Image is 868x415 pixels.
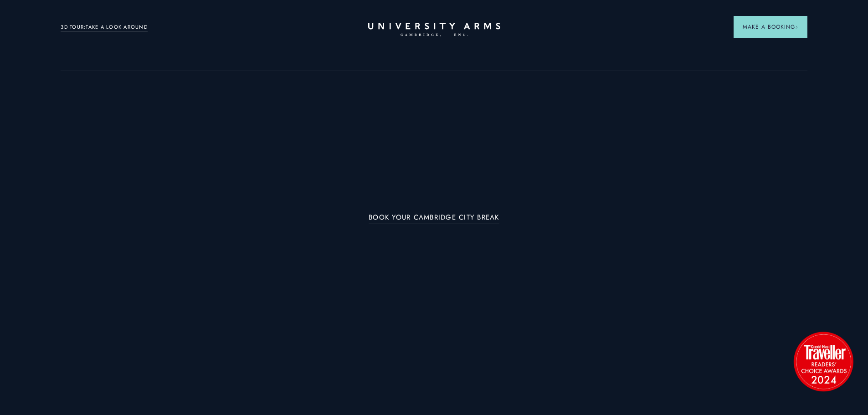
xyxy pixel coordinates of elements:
[734,16,807,38] button: Make a BookingArrow icon
[795,26,798,29] img: Arrow icon
[369,214,499,224] a: BOOK YOUR CAMBRIDGE CITY BREAK
[789,327,858,395] img: image-2524eff8f0c5d55edbf694693304c4387916dea5-1501x1501-png
[61,23,148,31] a: 3D TOUR:TAKE A LOOK AROUND
[743,23,798,31] span: Make a Booking
[368,23,500,37] a: Home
